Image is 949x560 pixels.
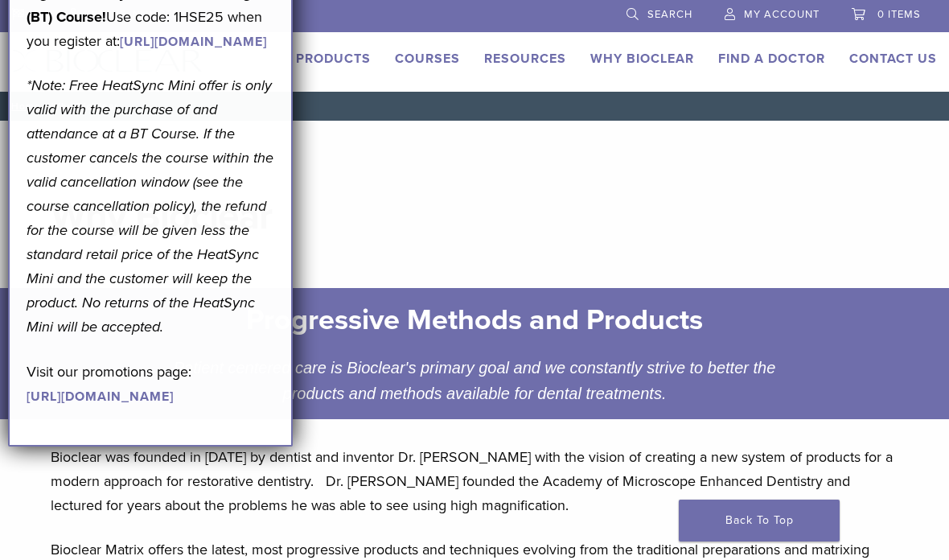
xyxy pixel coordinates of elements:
p: Bioclear was founded in [DATE] by dentist and inventor Dr. [PERSON_NAME] with the vision of creat... [51,445,898,517]
p: Visit our promotions page: [27,360,274,408]
a: Find A Doctor [718,51,825,67]
span: My Account [744,8,820,21]
a: Contact Us [849,51,937,67]
div: Patient centered care is Bioclear's primary goal and we constantly strive to better the products ... [158,355,791,406]
a: Why Bioclear [590,51,694,67]
h1: Why Bioclear [51,197,898,236]
a: Home [6,101,41,112]
span: Search [647,8,692,21]
h2: Progressive Methods and Products [170,301,779,340]
em: *Note: Free HeatSync Mini offer is only valid with the purchase of and attendance at a BT Course.... [27,76,273,336]
a: Products [296,51,371,67]
a: [URL][DOMAIN_NAME] [27,389,174,405]
a: Back To Top [679,500,840,541]
a: [URL][DOMAIN_NAME] [120,34,267,50]
a: Resources [484,51,566,67]
span: 0 items [877,8,921,21]
a: Courses [395,51,460,67]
